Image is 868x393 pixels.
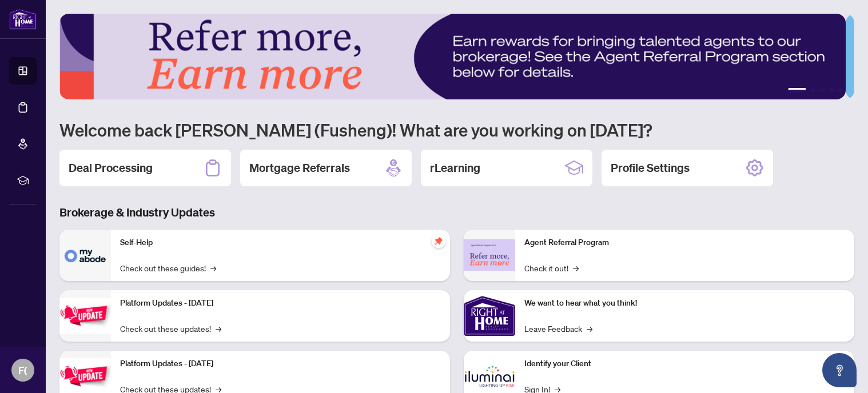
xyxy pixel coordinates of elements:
[464,290,515,342] img: We want to hear what you think!
[524,297,845,310] p: We want to hear what you think!
[524,322,592,335] a: Leave Feedback→
[820,88,825,93] button: 3
[9,9,37,30] img: logo
[59,230,111,281] img: Self-Help
[120,297,441,310] p: Platform Updates - [DATE]
[120,236,441,249] p: Self-Help
[829,88,834,93] button: 4
[59,14,846,99] img: Slide 0
[587,322,592,335] span: →
[788,88,806,93] button: 1
[69,160,153,176] h2: Deal Processing
[120,262,216,274] a: Check out these guides!→
[59,204,854,220] h3: Brokerage & Industry Updates
[210,262,216,274] span: →
[430,160,480,176] h2: rLearning
[838,88,843,93] button: 5
[811,88,815,93] button: 2
[18,362,27,378] span: F(
[120,358,441,370] p: Platform Updates - [DATE]
[573,262,579,274] span: →
[524,358,845,370] p: Identify your Client
[524,236,845,249] p: Agent Referral Program
[432,234,445,248] span: pushpin
[249,160,350,176] h2: Mortgage Referrals
[611,160,690,176] h2: Profile Settings
[524,262,579,274] a: Check it out!→
[59,298,111,334] img: Platform Updates - July 21, 2025
[59,119,854,141] h1: Welcome back [PERSON_NAME] (Fusheng)! What are you working on [DATE]?
[120,322,221,335] a: Check out these updates!→
[822,353,857,387] button: Open asap
[216,322,221,335] span: →
[464,239,515,271] img: Agent Referral Program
